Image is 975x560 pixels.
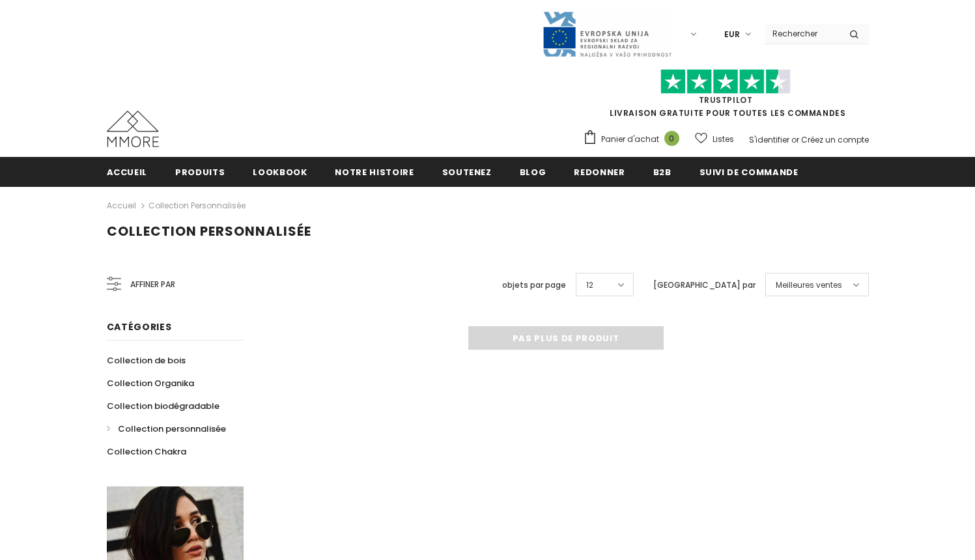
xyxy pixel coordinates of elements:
[107,222,311,240] span: Collection personnalisée
[765,24,840,43] input: Search Site
[542,10,672,58] img: Javni Razpis
[107,400,219,412] span: Collection biodégradable
[107,111,159,147] img: Cas MMORE
[107,372,194,395] a: Collection Organika
[542,28,672,39] a: Javni Razpis
[574,157,625,186] a: Redonner
[107,166,148,178] span: Accueil
[586,279,593,292] span: 12
[130,277,175,292] span: Affiner par
[107,349,186,372] a: Collection de bois
[107,417,226,440] a: Collection personnalisée
[791,134,799,145] span: or
[107,198,136,214] a: Accueil
[442,166,492,178] span: soutenez
[713,133,734,146] span: Listes
[724,28,740,41] span: EUR
[335,157,414,186] a: Notre histoire
[653,157,671,186] a: B2B
[107,440,186,463] a: Collection Chakra
[107,445,186,458] span: Collection Chakra
[107,354,186,367] span: Collection de bois
[335,166,414,178] span: Notre histoire
[583,130,686,149] a: Panier d'achat 0
[653,166,671,178] span: B2B
[776,279,842,292] span: Meilleures ventes
[107,395,219,417] a: Collection biodégradable
[502,279,566,292] label: objets par page
[148,200,246,211] a: Collection personnalisée
[699,157,798,186] a: Suivi de commande
[175,166,225,178] span: Produits
[520,157,546,186] a: Blog
[107,377,194,389] span: Collection Organika
[749,134,789,145] a: S'identifier
[695,128,734,150] a: Listes
[118,423,226,435] span: Collection personnalisée
[253,157,307,186] a: Lookbook
[653,279,756,292] label: [GEOGRAPHIC_DATA] par
[664,131,679,146] span: 0
[442,157,492,186] a: soutenez
[107,320,172,333] span: Catégories
[574,166,625,178] span: Redonner
[253,166,307,178] span: Lookbook
[107,157,148,186] a: Accueil
[175,157,225,186] a: Produits
[699,94,753,105] a: TrustPilot
[583,75,869,119] span: LIVRAISON GRATUITE POUR TOUTES LES COMMANDES
[660,69,791,94] img: Faites confiance aux étoiles pilotes
[699,166,798,178] span: Suivi de commande
[601,133,659,146] span: Panier d'achat
[801,134,869,145] a: Créez un compte
[520,166,546,178] span: Blog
